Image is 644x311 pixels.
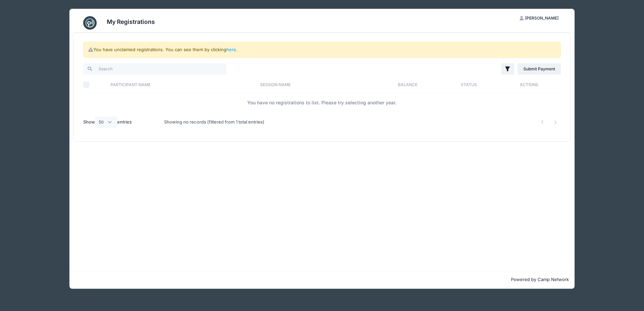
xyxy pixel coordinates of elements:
[83,16,97,30] img: CampNetwork
[525,15,558,21] span: [PERSON_NAME]
[83,94,561,111] td: You have no registrations to list. Please try selecting another year.
[95,116,117,128] select: Showentries
[257,76,374,94] th: Session Name: activate to sort column ascending
[107,18,155,25] h3: My Registrations
[514,12,565,24] button: [PERSON_NAME]
[497,76,561,94] th: Actions: activate to sort column ascending
[83,63,226,75] input: Search
[107,76,257,94] th: Participant Name: activate to sort column ascending
[75,276,569,283] p: Powered by Camp Network
[226,47,236,52] a: here
[83,116,132,128] label: Show entries
[441,76,497,94] th: Status: activate to sort column ascending
[164,114,264,130] div: Showing no records (filtered from 1 total entries)
[517,63,561,75] a: Submit Payment
[83,42,561,58] div: You have unclaimed registrations. You can see them by clicking .
[374,76,441,94] th: Balance: activate to sort column ascending
[83,76,107,94] th: Select All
